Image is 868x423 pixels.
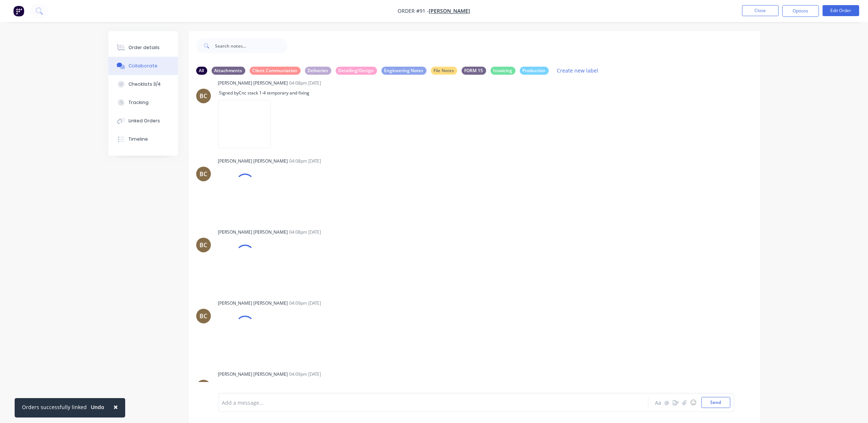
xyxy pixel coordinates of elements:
div: [PERSON_NAME] [PERSON_NAME] [218,300,288,307]
div: File Notes [431,67,457,75]
span: Signed by Cnc stack 1-4 temporary and fixing [218,90,311,96]
button: Edit Order [823,5,859,16]
span: × [113,402,118,412]
div: 04:09pm [DATE] [290,300,321,307]
button: Create new label [553,66,602,75]
div: 04:08pm [DATE] [290,229,321,235]
button: Close [106,398,125,416]
div: Order details [128,44,160,51]
span: Order #91 - [398,8,429,15]
div: Engineering Notes [381,67,426,75]
div: BC [200,241,207,249]
div: Detailing/Design [336,67,377,75]
button: ☺ [689,398,698,407]
div: [PERSON_NAME] [PERSON_NAME] [218,158,288,164]
div: FORM 15 [462,67,486,75]
button: Linked Orders [108,112,178,130]
button: Close [742,5,779,16]
button: Send [701,397,730,408]
button: Options [782,5,819,17]
div: 04:08pm [DATE] [290,80,321,86]
div: BC [200,312,207,320]
div: Invoicing [491,67,515,75]
div: Tracking [128,99,149,106]
div: Checklists 3/4 [128,81,161,88]
div: BC [200,92,207,100]
div: [PERSON_NAME] [PERSON_NAME] [218,229,288,235]
div: Collaborate [128,63,157,69]
div: [PERSON_NAME] [PERSON_NAME] [218,80,288,86]
button: Collaborate [108,57,178,75]
div: Orders successfully linked [22,403,87,411]
button: Order details [108,38,178,57]
button: Undo [87,402,108,413]
input: Search notes... [215,38,288,53]
div: Linked Orders [128,118,160,124]
div: All [196,67,207,75]
div: BC [200,170,207,178]
button: Checklists 3/4 [108,75,178,93]
div: Attachments [212,67,245,75]
div: Client Communiation [250,67,301,75]
button: @ [663,398,671,407]
button: Aa [654,398,663,407]
div: 04:08pm [DATE] [290,158,321,164]
button: Timeline [108,130,178,148]
div: Timeline [128,136,148,142]
div: Production [520,67,549,75]
div: [PERSON_NAME] [PERSON_NAME] [218,371,288,378]
button: Tracking [108,93,178,112]
a: [PERSON_NAME] [429,8,470,15]
div: Deliveries [305,67,331,75]
img: Factory [13,5,24,16]
div: 04:09pm [DATE] [290,371,321,378]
